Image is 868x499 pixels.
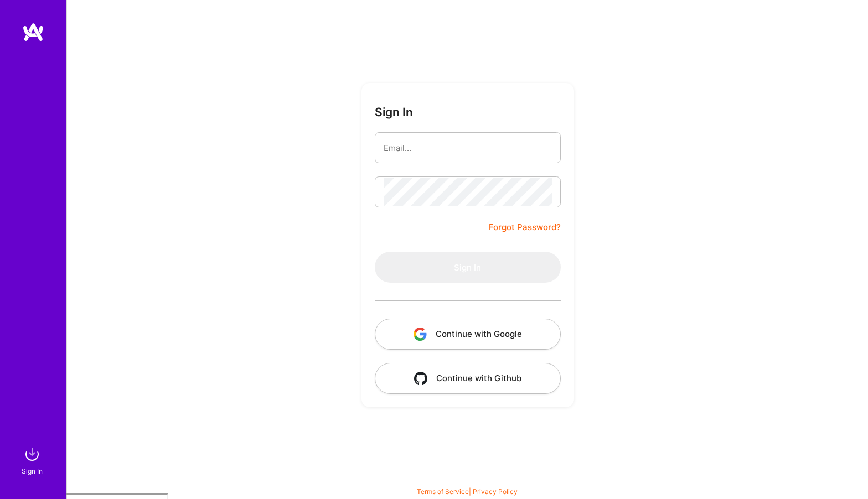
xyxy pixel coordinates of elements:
a: Privacy Policy [473,487,518,496]
div: Sign In [22,465,43,477]
div: © 2025 ATeams Inc., All rights reserved. [66,466,868,493]
img: logo [22,22,44,42]
button: Sign In [375,252,561,283]
a: Terms of Service [417,487,469,496]
span: | [417,487,518,496]
img: icon [414,372,427,385]
img: icon [414,328,427,341]
button: Continue with Google [375,319,561,350]
img: sign in [21,443,43,465]
a: Forgot Password? [489,221,561,234]
input: Email... [384,134,552,162]
h3: Sign In [375,105,413,119]
a: sign inSign In [23,443,43,477]
button: Continue with Github [375,363,561,394]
